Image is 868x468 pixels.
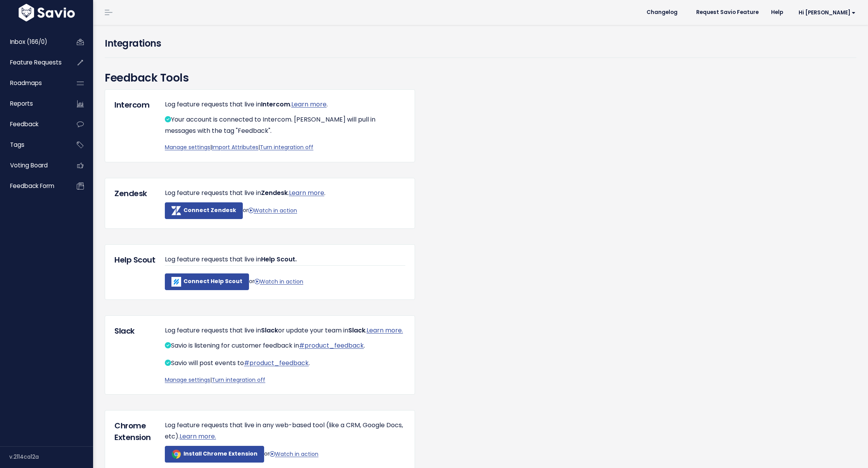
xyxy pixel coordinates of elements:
[2,177,64,195] a: Feedback form
[9,447,93,467] div: v.2114ca12a
[299,341,364,350] a: #product_feedback
[261,326,278,335] span: Slack
[171,277,181,287] img: helpscout-icon-white-800.7d884a5e14b2.png
[114,325,153,337] h5: Slack
[114,188,153,199] h5: Zendesk
[348,326,365,335] span: Slack
[165,375,405,385] p: |
[261,100,290,109] span: Intercom
[10,99,33,108] span: Reports
[254,278,303,285] a: Watch in action
[260,143,313,151] a: Turn integration off
[165,420,405,442] p: Log feature requests that live in any web-based tool (like a CRM, Google Docs, etc).
[114,420,153,443] h5: Chrome Extension
[183,278,242,285] b: Connect Help Scout
[183,207,236,214] b: Connect Zendesk
[789,7,862,19] a: Hi [PERSON_NAME]
[165,446,405,463] p: or
[17,4,77,21] img: logo-white.9d6f32f41409.svg
[180,432,216,441] a: Learn more.
[2,95,64,113] a: Reports
[367,326,403,335] a: Learn more.
[165,188,405,199] p: Log feature requests that live in . .
[291,100,327,109] a: Learn more
[165,340,405,351] p: Savio is listening for customer feedback in .
[270,450,318,458] a: Watch in action
[165,143,405,152] p: | |
[10,38,47,46] span: Inbox (166/0)
[183,450,258,458] b: Install Chrome Extension
[165,325,405,336] p: Log feature requests that live in or update your team in .
[165,446,264,463] a: Install Chrome Extension
[248,207,297,214] a: Watch in action
[165,202,243,219] button: Connect Zendesk
[647,10,678,15] span: Changelog
[765,7,789,18] a: Help
[2,54,64,71] a: Feature Requests
[165,99,405,110] p: Log feature requests that live in . .
[244,358,309,367] a: #product_feedback
[10,58,62,66] span: Feature Requests
[2,157,64,174] a: Voting Board
[2,33,64,51] a: Inbox (166/0)
[212,143,258,151] a: Import Attributes
[2,136,64,154] a: Tags
[165,143,210,151] a: Manage settings
[10,79,42,87] span: Roadmaps
[165,273,405,290] p: or
[10,141,24,149] span: Tags
[799,10,856,16] span: Hi [PERSON_NAME]
[212,376,265,384] a: Turn integration off
[165,254,405,266] p: Log feature requests that live in
[10,120,38,128] span: Feedback
[289,188,324,197] a: Learn more
[261,188,288,197] span: Zendesk
[10,161,48,169] span: Voting Board
[261,255,297,264] span: Help Scout.
[105,37,856,50] h4: Integrations
[2,115,64,133] a: Feedback
[10,182,54,190] span: Feedback form
[165,358,405,369] p: Savio will post events to .
[105,70,856,86] h3: Feedback Tools
[171,206,181,216] img: zendesk-icon-white.cafc32ec9a01.png
[171,449,181,459] img: chrome_icon_color-200x200.c40245578546.png
[114,99,153,111] h5: Intercom
[114,254,153,266] h5: Help Scout
[690,7,765,18] a: Request Savio Feature
[165,202,398,219] form: or
[165,273,249,290] a: Connect Help Scout
[165,114,405,137] p: Your account is connected to Intercom. [PERSON_NAME] will pull in messages with the tag "Feedback".
[165,376,210,384] a: Manage settings
[2,74,64,92] a: Roadmaps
